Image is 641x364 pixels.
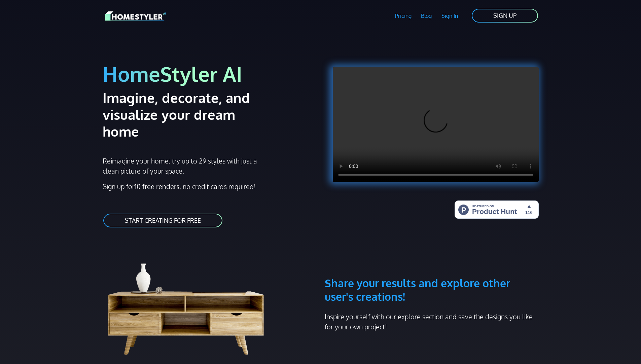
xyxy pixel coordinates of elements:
strong: 10 free renders [135,182,179,191]
p: Reimagine your home: try up to 29 styles with just a clean picture of your space. [103,156,263,176]
a: Blog [416,8,437,24]
img: living room cabinet [103,244,280,359]
p: Inspire yourself with our explore section and save the designs you like for your own project! [325,312,539,332]
img: HomeStyler AI - Interior Design Made Easy: One Click to Your Dream Home | Product Hunt [455,201,539,219]
h2: Imagine, decorate, and visualize your dream home [103,89,274,140]
img: HomeStyler AI logo [105,10,166,22]
a: Sign In [437,8,463,24]
p: Sign up for , no credit cards required! [103,181,317,191]
h3: Share your results and explore other user's creations! [325,244,539,303]
a: SIGN UP [471,8,539,23]
h1: HomeStyler AI [103,61,317,86]
a: Pricing [390,8,416,24]
a: START CREATING FOR FREE [103,213,223,228]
